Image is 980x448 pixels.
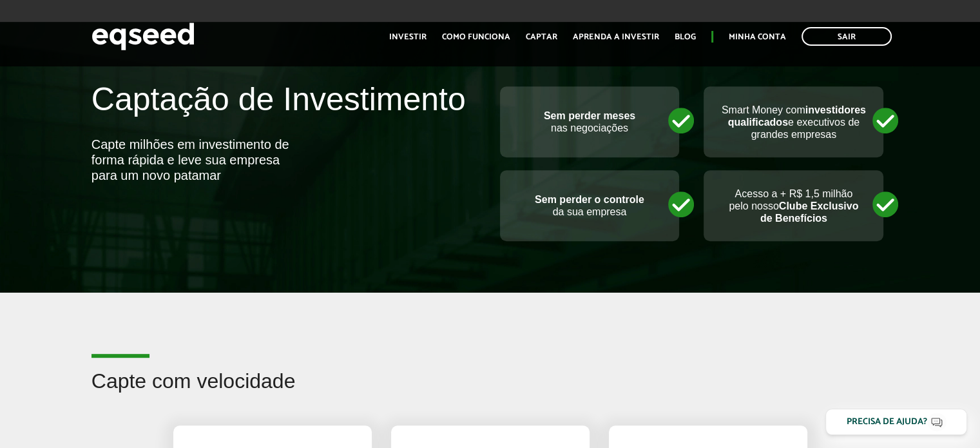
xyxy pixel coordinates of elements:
[728,104,866,128] strong: investidores qualificados
[91,82,481,137] h2: Captação de Investimento
[91,370,889,412] h2: Capte com velocidade
[535,194,644,205] strong: Sem perder o controle
[802,27,892,46] a: Sair
[389,33,427,41] a: Investir
[513,193,667,218] p: da sua empresa
[526,33,557,41] a: Captar
[729,33,786,41] a: Minha conta
[675,33,696,41] a: Blog
[513,110,667,134] p: nas negociações
[573,33,659,41] a: Aprenda a investir
[91,19,195,54] img: EqSeed
[442,33,510,41] a: Como funciona
[716,188,870,225] p: Acesso a + R$ 1,5 milhão pelo nosso
[91,137,298,183] div: Capte milhões em investimento de forma rápida e leve sua empresa para um novo patamar
[760,200,859,224] strong: Clube Exclusivo de Benefícios
[716,104,870,141] p: Smart Money com e executivos de grandes empresas
[544,110,635,121] strong: Sem perder meses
